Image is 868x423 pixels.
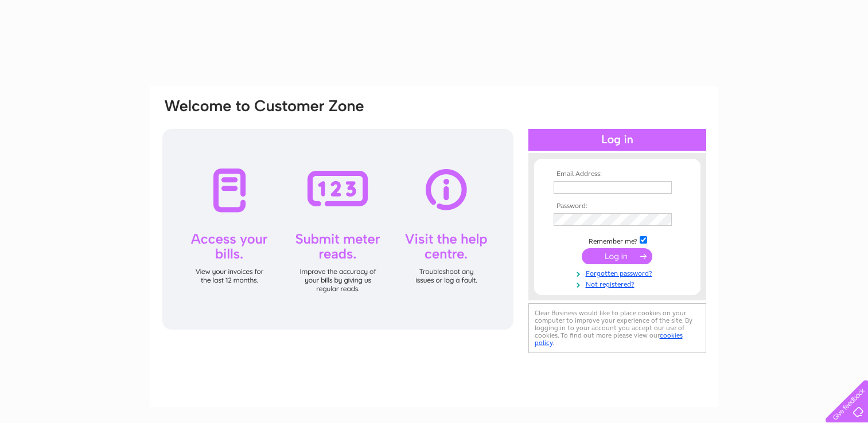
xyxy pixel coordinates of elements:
th: Password: [551,202,684,210]
th: Email Address: [551,170,684,178]
a: Forgotten password? [554,267,684,278]
div: Clear Business would like to place cookies on your computer to improve your experience of the sit... [528,303,706,353]
a: cookies policy [535,331,683,347]
td: Remember me? [551,234,684,246]
input: Submit [582,248,652,264]
a: Not registered? [554,278,684,289]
